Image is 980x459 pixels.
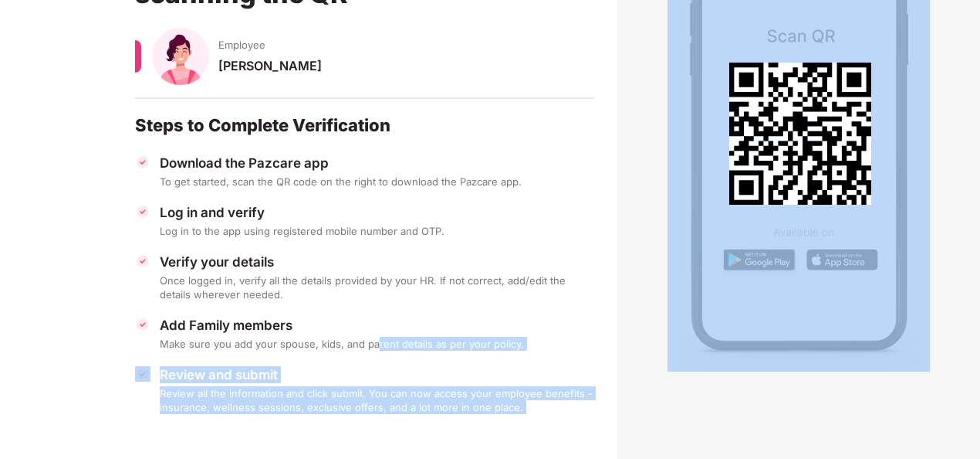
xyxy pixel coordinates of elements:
[152,28,209,85] img: svg+xml;base64,PHN2ZyB4bWxucz0iaHR0cDovL3d3dy53My5vcmcvMjAwMC9zdmciIHhtbG5zOnhsaW5rPSJodHRwOi8vd3...
[160,386,594,414] div: Review all the information and click submit. You can now access your employee benefits - insuranc...
[160,204,594,221] div: Log in and verify
[135,204,150,219] img: svg+xml;base64,PHN2ZyBpZD0iVGljay0zMngzMiIgeG1sbnM9Imh0dHA6Ly93d3cudzMub3JnLzIwMDAvc3ZnIiB3aWR0aD...
[160,317,594,334] div: Add Family members
[160,274,594,301] div: Once logged in, verify all the details provided by your HR. If not correct, add/edit the details ...
[218,58,594,88] div: [PERSON_NAME]
[160,155,594,172] div: Download the Pazcare app
[160,253,594,270] div: Verify your details
[218,38,265,52] span: Employee
[135,114,594,136] div: Steps to Complete Verification
[160,337,594,351] div: Make sure you add your spouse, kids, and parent details as per your policy.
[135,366,150,382] img: svg+xml;base64,PHN2ZyBpZD0iVGljay0zMngzMiIgeG1sbnM9Imh0dHA6Ly93d3cudzMub3JnLzIwMDAvc3ZnIiB3aWR0aD...
[160,224,594,238] div: Log in to the app using registered mobile number and OTP.
[135,253,150,269] img: svg+xml;base64,PHN2ZyBpZD0iVGljay0zMngzMiIgeG1sbnM9Imh0dHA6Ly93d3cudzMub3JnLzIwMDAvc3ZnIiB3aWR0aD...
[135,155,150,170] img: svg+xml;base64,PHN2ZyBpZD0iVGljay0zMngzMiIgeG1sbnM9Imh0dHA6Ly93d3cudzMub3JnLzIwMDAvc3ZnIiB3aWR0aD...
[160,366,594,383] div: Review and submit
[160,175,594,189] div: To get started, scan the QR code on the right to download the Pazcare app.
[135,317,150,332] img: svg+xml;base64,PHN2ZyBpZD0iVGljay0zMngzMiIgeG1sbnM9Imh0dHA6Ly93d3cudzMub3JnLzIwMDAvc3ZnIiB3aWR0aD...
